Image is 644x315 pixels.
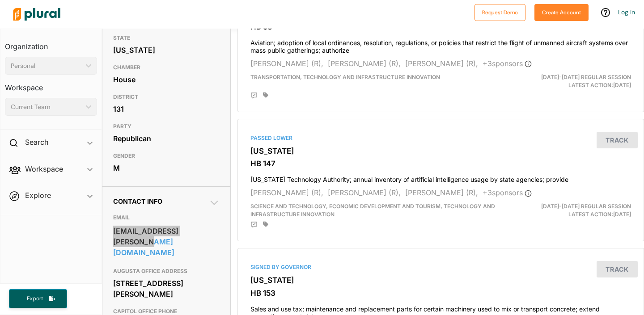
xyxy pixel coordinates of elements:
[113,62,220,73] h3: CHAMBER
[250,134,631,142] div: Passed Lower
[597,261,638,277] button: Track
[113,212,220,223] h3: EMAIL
[483,188,532,197] span: + 3 sponsor s
[113,73,220,86] div: House
[113,92,220,102] h3: DISTRICT
[5,34,97,53] h3: Organization
[113,277,220,301] div: [STREET_ADDRESS][PERSON_NAME]
[250,203,495,218] span: Science and Technology, Economic Development and Tourism, Technology and Infrastructure Innovation
[263,221,268,227] div: Add tags
[250,289,631,298] h3: HB 153
[113,151,220,161] h3: GENDER
[597,132,638,148] button: Track
[405,59,478,68] span: [PERSON_NAME] (R),
[263,92,268,98] div: Add tags
[113,161,220,175] div: M
[250,172,631,184] h4: [US_STATE] Technology Authority; annual inventory of artificial intelligence usage by state agenc...
[475,7,525,17] a: Request Demo
[328,188,401,197] span: [PERSON_NAME] (R),
[113,43,220,57] div: [US_STATE]
[250,159,631,168] h3: HB 147
[250,74,440,80] span: Transportation, Technology and Infrastructure Innovation
[541,203,631,210] span: [DATE]-[DATE] Regular Session
[25,137,48,147] h2: Search
[21,295,49,302] span: Export
[250,92,258,99] div: Add Position Statement
[250,221,258,228] div: Add Position Statement
[475,4,525,21] button: Request Demo
[250,35,631,55] h4: Aviation; adoption of local ordinances, resolution, regulations, or policies that restrict the fl...
[250,263,631,271] div: Signed by Governor
[113,224,220,259] a: [EMAIL_ADDRESS][PERSON_NAME][DOMAIN_NAME]
[250,276,631,285] h3: [US_STATE]
[405,188,478,197] span: [PERSON_NAME] (R),
[250,59,323,68] span: [PERSON_NAME] (R),
[534,7,589,17] a: Create Account
[113,33,220,43] h3: STATE
[506,73,638,89] div: Latest Action: [DATE]
[483,59,532,68] span: + 3 sponsor s
[250,188,323,197] span: [PERSON_NAME] (R),
[541,74,631,80] span: [DATE]-[DATE] Regular Session
[618,8,635,16] a: Log In
[11,61,82,71] div: Personal
[113,132,220,145] div: Republican
[113,102,220,116] div: 131
[11,102,82,112] div: Current Team
[113,197,162,205] span: Contact Info
[113,121,220,132] h3: PARTY
[9,289,67,308] button: Export
[506,202,638,218] div: Latest Action: [DATE]
[250,147,631,155] h3: [US_STATE]
[328,59,401,68] span: [PERSON_NAME] (R),
[5,75,97,94] h3: Workspace
[113,266,220,277] h3: AUGUSTA OFFICE ADDRESS
[534,4,589,21] button: Create Account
